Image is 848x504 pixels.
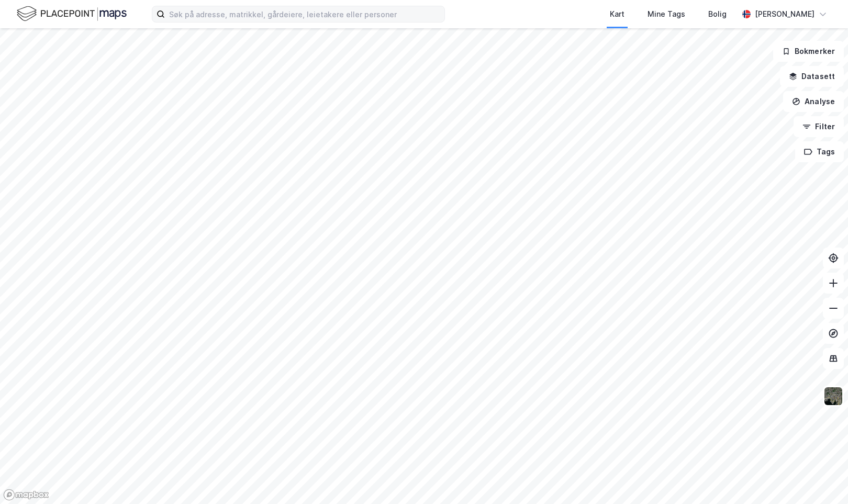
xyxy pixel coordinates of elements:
[610,8,624,20] div: Kart
[823,386,843,406] img: 9k=
[773,41,844,62] button: Bokmerker
[795,141,844,162] button: Tags
[794,116,844,137] button: Filter
[755,8,814,20] div: [PERSON_NAME]
[796,454,848,504] iframe: Chat Widget
[796,454,848,504] div: Kontrollprogram for chat
[165,6,444,22] input: Søk på adresse, matrikkel, gårdeiere, leietakere eller personer
[3,489,49,501] a: Mapbox homepage
[780,66,844,87] button: Datasett
[648,8,685,20] div: Mine Tags
[783,91,844,112] button: Analyse
[708,8,727,20] div: Bolig
[17,5,127,23] img: logo.f888ab2527a4732fd821a326f86c7f29.svg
